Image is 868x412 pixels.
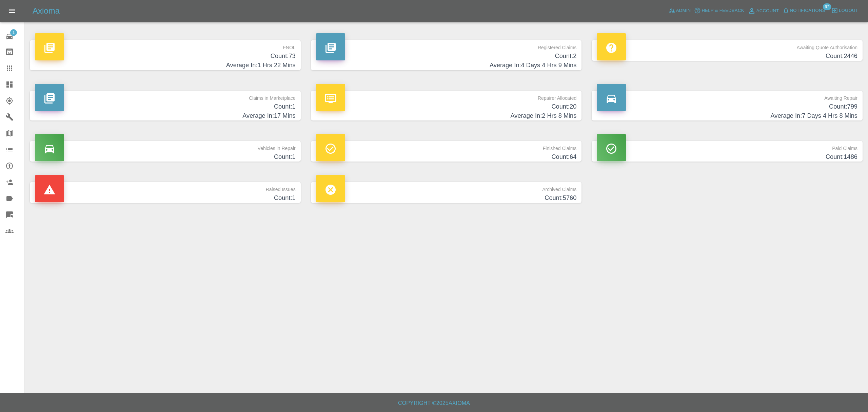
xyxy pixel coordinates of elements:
a: Awaiting Quote AuthorisationCount:2446 [592,40,863,61]
h5: Axioma [33,5,60,16]
h4: Average In: 4 Days 4 Hrs 9 Mins [316,61,577,70]
p: Awaiting Repair [597,91,857,102]
h6: Copyright © 2025 Axioma [5,398,863,408]
a: Awaiting RepairCount:799Average In:7 Days 4 Hrs 8 Mins [592,91,863,121]
h4: Count: 73 [35,52,296,61]
button: Help & Feedback [692,5,746,16]
p: Vehicles in Repair [35,141,296,152]
span: 67 [823,3,831,10]
h4: Average In: 17 Mins [35,111,296,120]
a: Admin [667,5,693,16]
h4: Count: 64 [316,152,577,162]
h4: Count: 5760 [316,193,577,203]
p: Awaiting Quote Authorisation [597,40,857,52]
p: Finished Claims [316,141,577,152]
a: Repairer AllocatedCount:20Average In:2 Hrs 8 Mins [311,91,582,121]
a: Archived ClaimsCount:5760 [311,182,582,203]
span: Notifications [790,7,825,15]
span: 1 [10,29,17,36]
span: Logout [839,7,858,15]
h4: Average In: 1 Hrs 22 Mins [35,61,296,70]
h4: Count: 1 [35,102,296,111]
span: Account [756,7,779,15]
h4: Count: 1486 [597,152,857,162]
a: Vehicles in RepairCount:1 [30,141,301,162]
button: Notifications [781,5,827,16]
p: Paid Claims [597,141,857,152]
span: Help & Feedback [702,7,744,15]
h4: Count: 1 [35,193,296,203]
a: FNOLCount:73Average In:1 Hrs 22 Mins [30,40,301,70]
p: Registered Claims [316,40,577,52]
a: Account [746,5,781,16]
p: Raised Issues [35,182,296,193]
p: Repairer Allocated [316,91,577,102]
h4: Count: 799 [597,102,857,111]
h4: Count: 2446 [597,52,857,61]
p: Claims in Marketplace [35,91,296,102]
h4: Average In: 2 Hrs 8 Mins [316,111,577,120]
button: Open drawer [4,3,20,19]
h4: Count: 20 [316,102,577,111]
a: Paid ClaimsCount:1486 [592,141,863,162]
a: Finished ClaimsCount:64 [311,141,582,162]
button: Logout [830,5,860,16]
a: Raised IssuesCount:1 [30,182,301,203]
a: Registered ClaimsCount:2Average In:4 Days 4 Hrs 9 Mins [311,40,582,70]
p: Archived Claims [316,182,577,193]
h4: Count: 1 [35,152,296,162]
h4: Average In: 7 Days 4 Hrs 8 Mins [597,111,857,120]
h4: Count: 2 [316,52,577,61]
p: FNOL [35,40,296,52]
span: Admin [676,7,691,15]
a: Claims in MarketplaceCount:1Average In:17 Mins [30,91,301,121]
